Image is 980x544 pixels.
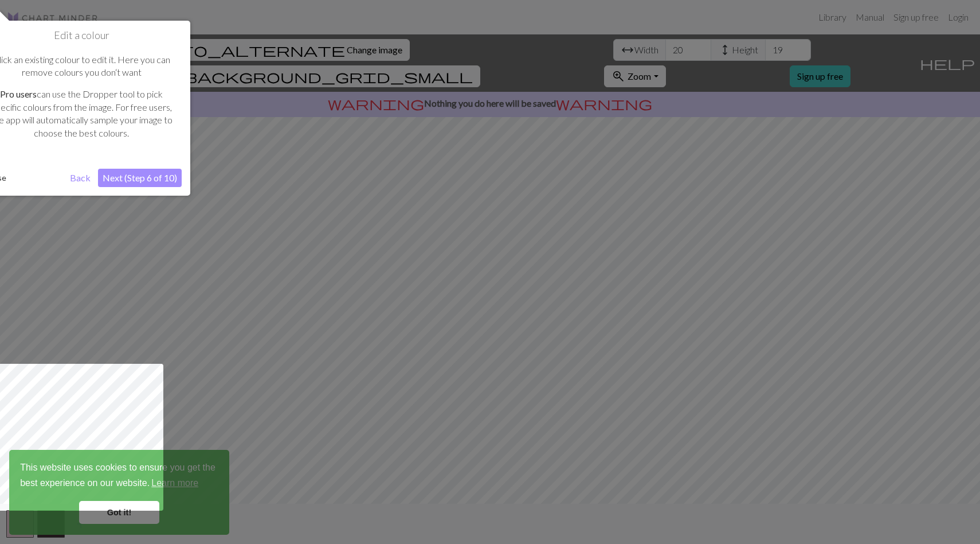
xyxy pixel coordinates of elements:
button: Next (Step 6 of 10) [98,169,182,187]
button: Back [65,169,95,187]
